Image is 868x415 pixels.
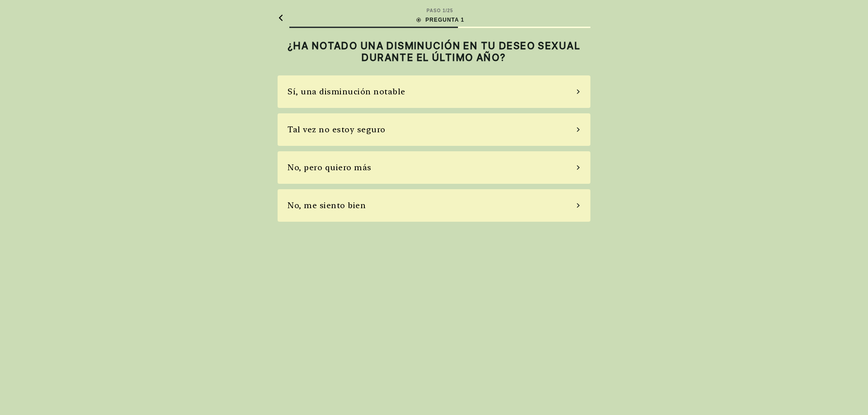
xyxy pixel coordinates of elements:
font: Sí, una disminución notable [288,87,406,96]
font: 25 [447,8,453,13]
font: ¿HA NOTADO UNA DISMINUCIÓN EN TU DESEO SEXUAL DURANTE EL ÚLTIMO AÑO? [288,40,580,63]
font: PREGUNTA 1 [425,17,464,23]
font: PASO [427,8,441,13]
font: No, me siento bien [288,201,366,210]
font: No, pero quiero más [288,163,372,172]
font: 1 [443,8,446,13]
font: Tal vez no estoy seguro [288,125,386,134]
font: / [446,8,448,13]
